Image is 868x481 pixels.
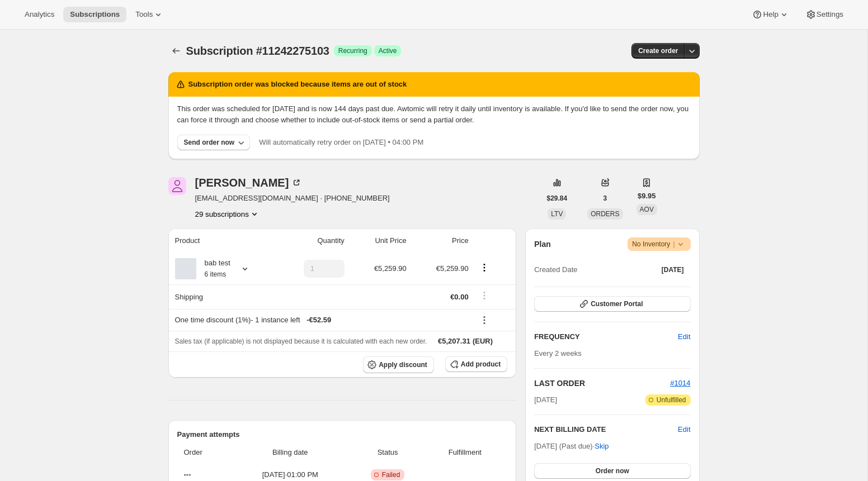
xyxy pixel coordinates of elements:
span: $29.84 [547,194,568,203]
span: LTV [551,210,563,218]
span: Subscriptions [70,10,120,19]
div: Send order now [184,138,235,147]
span: Subscription #11242275103 [186,45,329,57]
p: Will automatically retry order on [DATE] • 04:00 PM [259,137,423,148]
h2: NEXT BILLING DATE [534,424,678,435]
h2: LAST ORDER [534,378,670,389]
button: Help [745,7,796,22]
p: This order was scheduled for [DATE] and is now 144 days past due. Awtomic will retry it daily unt... [177,103,691,126]
span: Skip [595,441,608,452]
span: Customer Portal [591,299,643,308]
span: Active [379,46,397,55]
button: [DATE] [655,262,691,278]
span: Settings [817,10,843,19]
span: | [673,240,674,249]
h2: Plan [534,239,551,250]
span: null montes [168,177,186,195]
button: Product actions [195,208,260,220]
span: Order now [596,466,629,475]
th: Price [410,228,472,253]
button: 3 [597,191,614,206]
button: Tools [129,7,171,22]
small: 6 items [205,270,227,278]
span: [DATE] · 01:00 PM [234,469,346,480]
span: No Inventory [632,239,686,250]
span: $9.95 [638,191,656,202]
span: Create order [638,46,678,55]
button: $29.84 [540,191,574,206]
span: [EMAIL_ADDRESS][DOMAIN_NAME] · [PHONE_NUMBER] [195,193,390,204]
span: Sales tax (if applicable) is not displayed because it is calculated with each new order. [175,337,427,345]
button: Product actions [475,261,493,274]
th: Shipping [168,284,272,309]
button: Apply discount [363,356,434,373]
span: Add product [461,360,501,369]
th: Order [177,440,232,465]
div: bab test [196,258,230,280]
span: €5,207.31 [438,337,470,345]
button: Create order [631,43,685,59]
span: AOV [640,206,654,213]
span: Recurring [338,46,367,55]
span: (EUR) [470,336,493,347]
span: Unfulfilled [657,396,686,404]
span: Edit [678,331,690,342]
span: 3 [603,194,607,203]
span: [DATE] [662,265,684,274]
button: Customer Portal [534,296,690,312]
span: Help [763,10,778,19]
button: Subscriptions [63,7,126,22]
span: ORDERS [591,210,619,218]
button: Analytics [18,7,61,22]
span: Failed [382,470,400,479]
span: €0.00 [450,293,469,301]
h2: Payment attempts [177,429,508,440]
span: Fulfillment [430,447,501,458]
button: Add product [445,356,507,372]
button: Send order now [177,135,251,150]
div: One time discount (1%) - 1 instance left [175,315,469,326]
span: Status [353,447,423,458]
h2: FREQUENCY [534,331,678,342]
a: #1014 [670,379,690,387]
button: Edit [671,328,697,346]
button: #1014 [670,378,690,389]
span: Tools [135,10,153,19]
button: Shipping actions [475,289,493,302]
button: Order now [534,463,690,479]
span: Analytics [25,10,54,19]
th: Unit Price [348,228,410,253]
span: €5,259.90 [436,264,469,273]
span: Every 2 weeks [534,349,582,358]
th: Product [168,228,272,253]
button: Skip [588,437,615,455]
h2: Subscription order was blocked because items are out of stock [188,79,407,90]
span: €5,259.90 [374,264,407,273]
span: Created Date [534,264,577,275]
div: [PERSON_NAME] [195,177,303,188]
button: Settings [799,7,850,22]
th: Quantity [272,228,348,253]
span: - €52.59 [306,315,331,326]
span: Apply discount [379,360,427,369]
span: Billing date [234,447,346,458]
span: [DATE] [534,394,557,406]
button: Edit [678,424,690,435]
button: Subscriptions [168,43,184,59]
span: --- [184,470,191,479]
span: [DATE] (Past due) · [534,442,608,450]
